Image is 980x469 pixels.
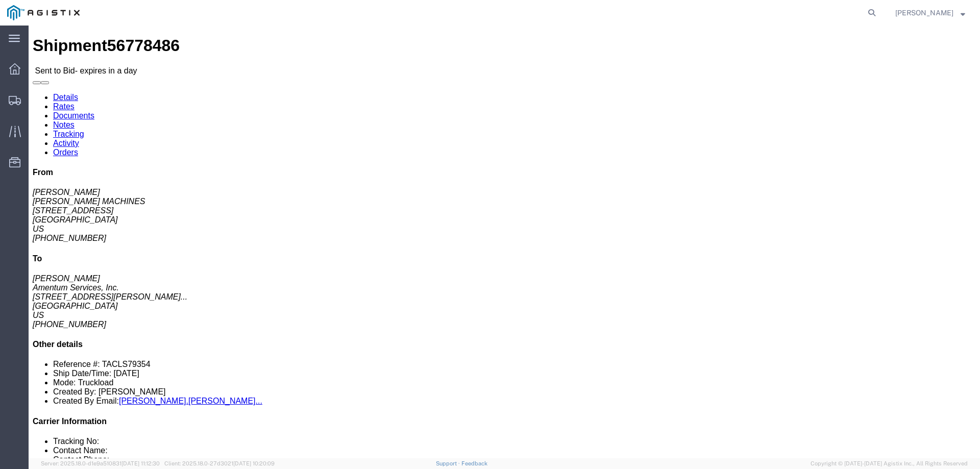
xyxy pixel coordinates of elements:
[41,460,160,466] span: Server: 2025.18.0-d1e9a510831
[811,459,968,468] span: Copyright © [DATE]-[DATE] Agistix Inc., All Rights Reserved
[895,7,966,19] button: [PERSON_NAME]
[461,460,487,466] a: Feedback
[29,26,980,458] iframe: FS Legacy Container
[233,460,275,466] span: [DATE] 10:20:09
[7,5,80,20] img: logo
[164,460,275,466] span: Client: 2025.18.0-27d3021
[895,7,953,18] span: Cierra Brown
[121,460,160,466] span: [DATE] 11:12:30
[436,460,461,466] a: Support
